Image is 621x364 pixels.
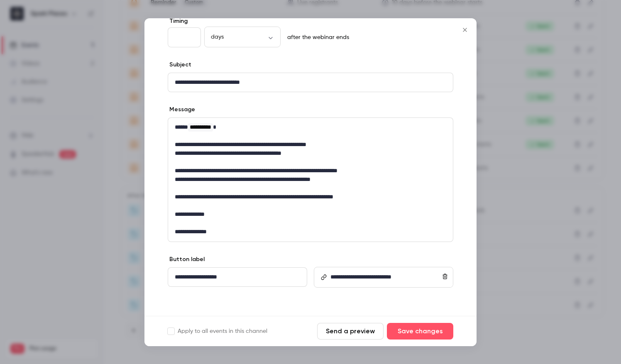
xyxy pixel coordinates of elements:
label: Button label [168,255,205,264]
p: after the webinar ends [284,33,349,42]
div: editor [168,118,453,241]
label: Subject [168,61,191,69]
button: Send a preview [317,323,384,340]
div: editor [168,268,307,286]
button: Save changes [387,323,453,340]
label: Message [168,105,195,114]
div: days [204,33,281,41]
button: Close [457,22,473,38]
div: editor [327,268,452,287]
label: Timing [168,17,453,25]
label: Apply to all events in this channel [168,327,267,335]
div: editor [168,73,453,92]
